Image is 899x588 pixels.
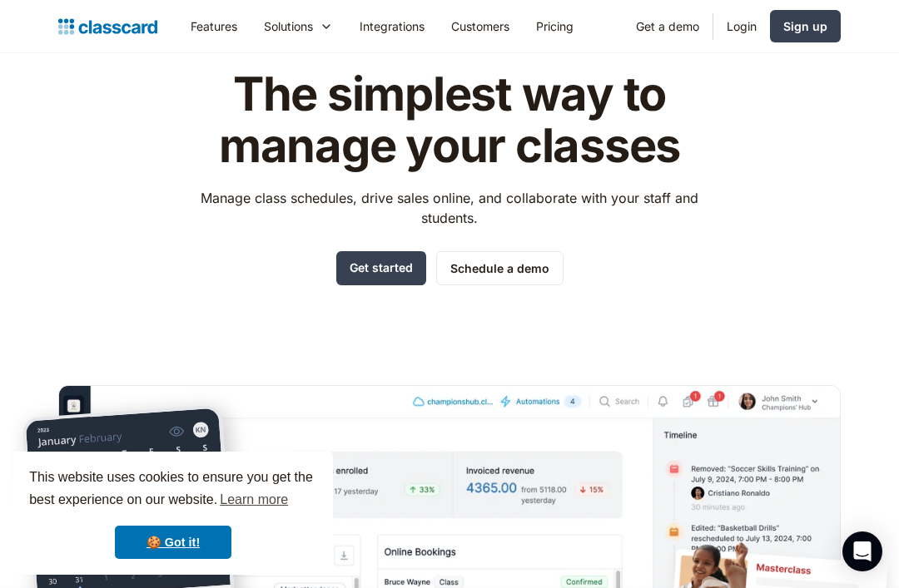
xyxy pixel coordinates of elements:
[115,526,231,559] a: dismiss cookie message
[29,467,317,512] span: This website uses cookies to ensure you get the best experience on our website.
[438,7,523,45] a: Customers
[217,487,291,512] a: learn more about cookies
[336,251,426,285] a: Get started
[346,7,438,45] a: Integrations
[186,188,714,228] p: Manage class schedules, drive sales online, and collaborate with your staff and students.
[58,15,157,38] a: home
[436,251,564,285] a: Schedule a demo
[623,7,713,45] a: Get a demo
[523,7,587,45] a: Pricing
[842,531,882,571] div: Open Intercom Messenger
[13,452,333,575] div: cookieconsent
[186,69,714,171] h1: The simplest way to manage your classes
[177,7,251,45] a: Features
[713,7,770,45] a: Login
[783,17,827,35] div: Sign up
[264,17,313,35] div: Solutions
[770,10,841,42] a: Sign up
[251,7,346,45] div: Solutions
